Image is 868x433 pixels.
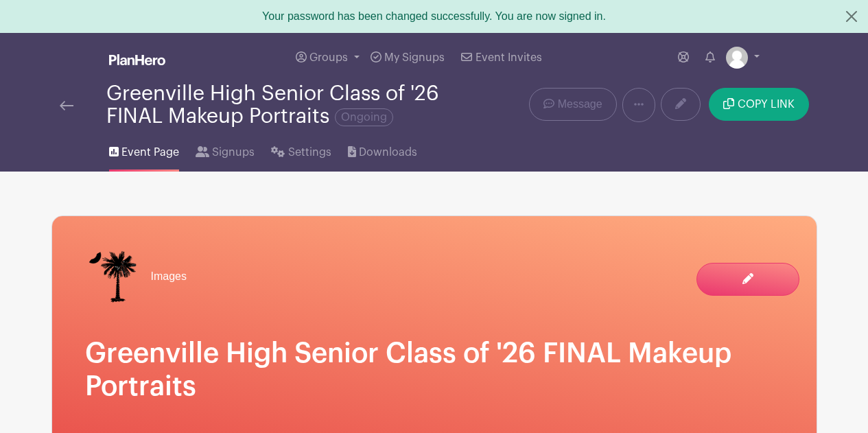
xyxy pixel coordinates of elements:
[109,54,165,65] img: logo_white-6c42ec7e38ccf1d336a20a19083b03d10ae64f83f12c07503d8b9e83406b4c7d.svg
[365,33,450,82] a: My Signups
[151,268,187,285] span: Images
[726,47,748,69] img: default-ce2991bfa6775e67f084385cd625a349d9dcbb7a52a09fb2fda1e96e2d18dcdb.png
[348,128,417,172] a: Downloads
[529,88,616,121] a: Message
[60,101,73,110] img: back-arrow-29a5d9b10d5bd6ae65dc969a981735edf675c4d7a1fe02e03b50dbd4ba3cdb55.svg
[212,144,255,161] span: Signups
[456,33,547,82] a: Event Invites
[309,52,348,63] span: Groups
[384,52,445,63] span: My Signups
[290,33,365,82] a: Groups
[709,88,808,121] button: COPY LINK
[359,144,417,161] span: Downloads
[476,52,542,63] span: Event Invites
[738,99,795,110] span: COPY LINK
[106,82,479,128] div: Greenville High Senior Class of '26 FINAL Makeup Portraits
[335,108,393,126] span: Ongoing
[271,128,331,172] a: Settings
[85,249,140,304] img: IMAGES%20logo%20transparenT%20PNG%20s.png
[288,144,331,161] span: Settings
[109,128,179,172] a: Event Page
[121,144,179,161] span: Event Page
[85,337,784,403] h1: Greenville High Senior Class of '26 FINAL Makeup Portraits
[558,96,602,113] span: Message
[196,128,255,172] a: Signups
